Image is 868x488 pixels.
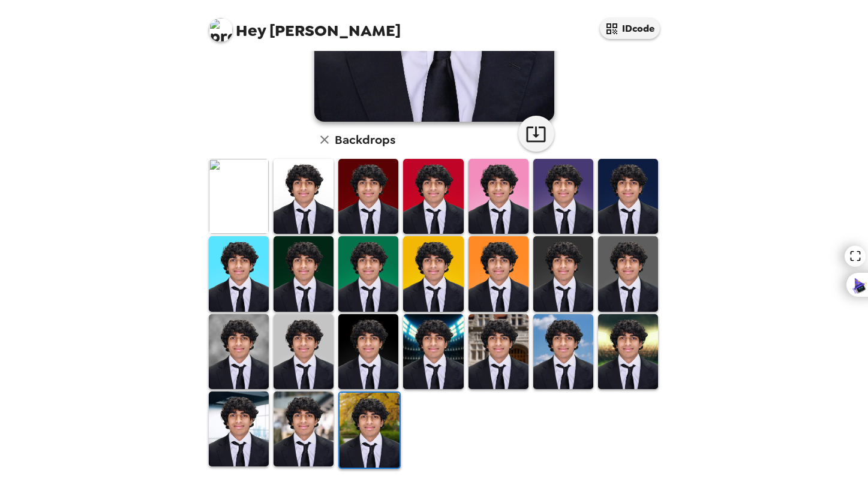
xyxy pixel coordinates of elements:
span: Hey [236,20,266,41]
img: profile pic [209,18,233,42]
img: Original [209,159,269,234]
h6: Backdrops [335,130,395,149]
button: IDcode [600,18,660,39]
span: [PERSON_NAME] [209,12,401,39]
